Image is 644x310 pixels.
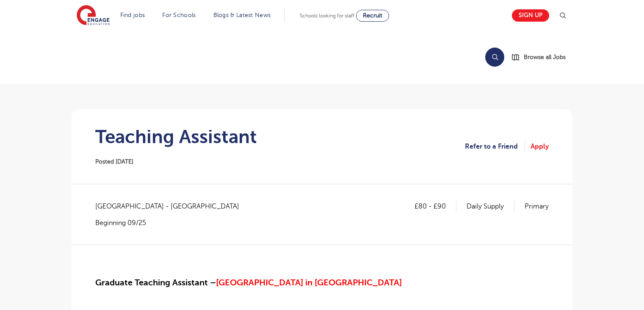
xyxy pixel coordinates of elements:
[77,5,110,26] img: Engage Education
[415,201,456,212] p: £80 - £90
[467,201,514,212] p: Daily Supply
[213,12,271,18] a: Blogs & Latest News
[511,52,572,62] a: Browse all Jobs
[162,12,196,18] a: For Schools
[524,52,566,62] span: Browse all Jobs
[531,141,549,152] a: Apply
[120,12,145,18] a: Find jobs
[95,218,248,228] p: Beginning 09/25
[95,201,248,212] span: [GEOGRAPHIC_DATA] - [GEOGRAPHIC_DATA]
[300,13,354,19] span: Schools looking for staff
[525,201,549,212] p: Primary
[465,141,525,152] a: Refer to a Friend
[95,126,257,147] h1: Teaching Assistant
[485,48,504,67] button: Search
[363,12,382,19] span: Recruit
[356,10,389,22] a: Recruit
[95,158,133,165] span: Posted [DATE]
[95,278,216,287] span: Graduate Teaching Assistant –
[216,278,402,287] span: [GEOGRAPHIC_DATA] in [GEOGRAPHIC_DATA]
[512,9,549,22] a: Sign up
